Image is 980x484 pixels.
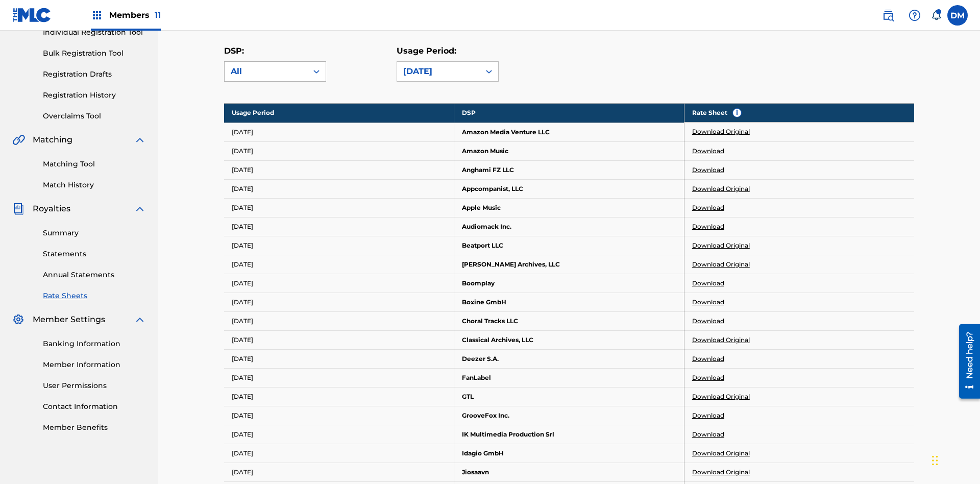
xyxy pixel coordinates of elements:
a: Download Original [692,449,750,458]
a: Download [692,430,724,439]
img: expand [134,134,146,146]
a: Download [692,279,724,288]
a: Download Original [692,392,750,401]
td: Deezer S.A. [454,349,684,368]
td: [DATE] [224,274,454,293]
a: Banking Information [43,338,146,349]
img: Royalties [12,203,24,215]
td: Appcompanist, LLC [454,179,684,198]
td: Classical Archives, LLC [454,330,684,349]
img: Top Rightsholders [91,9,103,21]
label: DSP: [224,46,244,56]
td: FanLabel [454,368,684,387]
td: [DATE] [224,198,454,217]
th: Usage Period [224,103,454,123]
a: Download [692,373,724,382]
td: Amazon Music [454,141,684,160]
span: Member Settings [33,313,105,326]
td: [DATE] [224,444,454,463]
img: Member Settings [12,313,24,326]
td: [DATE] [224,425,454,444]
a: Download [692,222,724,231]
a: Public Search [878,5,898,26]
img: search [882,9,894,21]
td: [DATE] [224,463,454,481]
a: Download [692,354,724,364]
a: Contact Information [43,401,146,412]
a: Rate Sheets [43,291,146,301]
a: Statements [43,249,146,259]
label: Usage Period: [397,46,456,56]
a: Individual Registration Tool [43,27,146,38]
a: Bulk Registration Tool [43,48,146,59]
a: Matching Tool [43,159,146,170]
td: Amazon Media Venture LLC [454,123,684,141]
td: [DATE] [224,160,454,179]
td: Boxine GmbH [454,293,684,311]
div: [DATE] [403,65,474,78]
td: [DATE] [224,236,454,255]
td: Audiomack Inc. [454,217,684,236]
td: [DATE] [224,217,454,236]
iframe: Chat Widget [929,435,980,484]
img: MLC Logo [12,8,52,22]
td: GrooveFox Inc. [454,406,684,425]
td: [DATE] [224,330,454,349]
iframe: Resource Center [951,320,980,404]
td: [PERSON_NAME] Archives, LLC [454,255,684,274]
img: help [909,9,921,21]
a: Download [692,298,724,307]
td: Idagio GmbH [454,444,684,463]
th: DSP [454,103,684,123]
div: Help [904,5,925,26]
a: Member Information [43,359,146,370]
a: Download Original [692,260,750,269]
a: Registration History [43,90,146,101]
img: expand [134,313,146,326]
td: [DATE] [224,179,454,198]
a: Download Original [692,241,750,250]
td: Boomplay [454,274,684,293]
td: [DATE] [224,406,454,425]
span: Royalties [33,203,70,215]
a: Download [692,165,724,175]
td: GTL [454,387,684,406]
td: Jiosaavn [454,463,684,481]
a: Registration Drafts [43,69,146,80]
div: User Menu [947,5,968,26]
th: Rate Sheet [684,103,914,123]
span: 11 [155,10,161,20]
div: Drag [932,445,938,476]
a: Download Original [692,127,750,136]
a: Download [692,147,724,156]
a: Overclaims Tool [43,111,146,122]
div: Notifications [931,10,941,20]
a: Summary [43,228,146,238]
td: Choral Tracks LLC [454,311,684,330]
td: [DATE] [224,255,454,274]
td: Apple Music [454,198,684,217]
a: Download [692,411,724,420]
div: All [231,65,301,78]
td: [DATE] [224,387,454,406]
a: Download Original [692,468,750,477]
td: [DATE] [224,311,454,330]
td: Anghami FZ LLC [454,160,684,179]
span: i [733,109,741,117]
img: expand [134,203,146,215]
td: Beatport LLC [454,236,684,255]
a: User Permissions [43,380,146,391]
td: [DATE] [224,368,454,387]
a: Download [692,317,724,326]
td: IK Multimedia Production Srl [454,425,684,444]
a: Match History [43,180,146,190]
td: [DATE] [224,293,454,311]
td: [DATE] [224,349,454,368]
span: Members [109,9,161,21]
td: [DATE] [224,141,454,160]
a: Member Benefits [43,422,146,433]
a: Download Original [692,184,750,193]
